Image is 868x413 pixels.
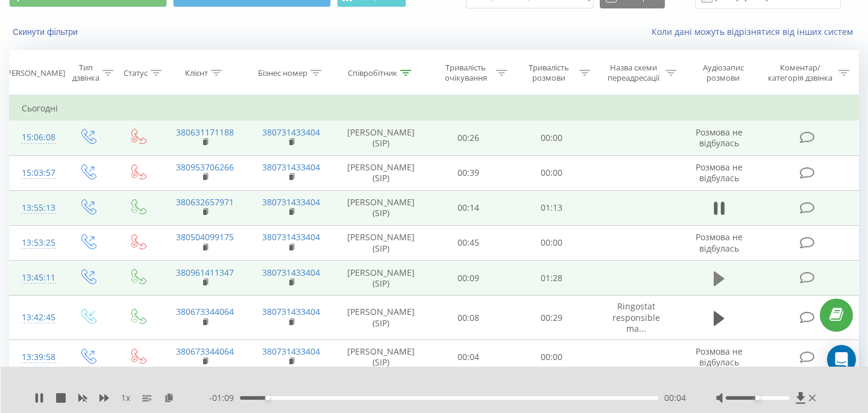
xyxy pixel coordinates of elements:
div: Клієнт [185,68,208,78]
td: 00:08 [427,296,511,340]
div: 13:55:13 [22,196,51,220]
a: 380731433404 [262,306,320,317]
td: [PERSON_NAME] (SIP) [335,340,427,374]
a: 380504099175 [176,231,234,243]
div: 13:39:58 [22,346,51,369]
a: 380673344064 [176,346,234,357]
td: 00:39 [427,155,511,190]
td: [PERSON_NAME] (SIP) [335,190,427,225]
td: 01:13 [510,190,593,225]
td: 00:09 [427,261,511,296]
div: Аудіозапис розмови [690,63,756,83]
a: 380731433404 [262,346,320,357]
a: 380631171188 [176,126,234,138]
td: Сьогодні [10,96,859,120]
button: Скинути фільтри [9,26,84,37]
div: Назва схеми переадресації [604,63,662,83]
div: Співробітник [348,68,397,78]
div: Статус [124,68,148,78]
a: 380632657971 [176,196,234,208]
td: 00:00 [510,340,593,374]
a: 380731433404 [262,196,320,208]
span: Ringostat responsible ma... [612,300,660,334]
a: 380731433404 [262,231,320,243]
a: 380961411347 [176,267,234,278]
div: 13:42:45 [22,306,51,329]
td: 00:14 [427,190,511,225]
span: Розмова не відбулась [696,126,743,149]
td: 00:04 [427,340,511,374]
div: Коментар/категорія дзвінка [765,63,835,83]
span: Розмова не відбулась [696,161,743,184]
td: 00:26 [427,120,511,155]
span: Розмова не відбулась [696,346,743,368]
a: 380953706266 [176,161,234,173]
div: Бізнес номер [258,68,307,78]
td: 01:28 [510,261,593,296]
span: Розмова не відбулась [696,231,743,253]
a: Коли дані можуть відрізнятися вiд інших систем [652,26,859,37]
td: [PERSON_NAME] (SIP) [335,120,427,155]
span: 00:04 [664,392,686,404]
td: [PERSON_NAME] (SIP) [335,296,427,340]
div: Тривалість очікування [438,63,494,83]
a: 380673344064 [176,306,234,317]
a: 380731433404 [262,267,320,278]
div: Accessibility label [265,396,270,400]
div: Тип дзвінка [72,63,99,83]
div: [PERSON_NAME] [4,68,65,78]
a: 380731433404 [262,126,320,138]
div: Тривалість розмови [521,63,576,83]
span: 1 x [121,392,130,404]
td: 00:29 [510,296,593,340]
td: [PERSON_NAME] (SIP) [335,261,427,296]
td: 00:00 [510,120,593,155]
div: Accessibility label [755,396,760,400]
div: 15:03:57 [22,161,51,185]
td: 00:00 [510,155,593,190]
div: 15:06:08 [22,126,51,149]
td: 00:00 [510,225,593,260]
div: 13:53:25 [22,231,51,255]
a: 380731433404 [262,161,320,173]
div: Open Intercom Messenger [827,345,856,374]
td: [PERSON_NAME] (SIP) [335,225,427,260]
span: - 01:09 [209,392,240,404]
td: [PERSON_NAME] (SIP) [335,155,427,190]
div: 13:45:11 [22,266,51,290]
td: 00:45 [427,225,511,260]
